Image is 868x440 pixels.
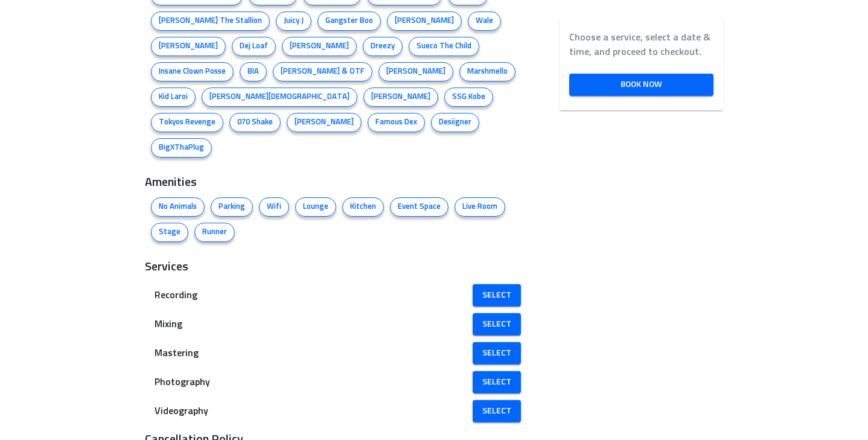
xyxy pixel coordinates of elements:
[230,116,280,129] span: 070 Shake
[318,15,380,27] span: Gangster Boo
[364,91,438,103] span: [PERSON_NAME]
[145,281,531,310] div: Recording
[155,288,502,302] span: Recording
[287,116,361,129] span: [PERSON_NAME]
[145,310,531,339] div: Mixing
[152,40,225,53] span: [PERSON_NAME]
[473,371,521,394] a: Select
[152,226,188,238] span: Stage
[155,346,502,360] span: Mastering
[460,66,515,78] span: Marshmello
[240,66,266,78] span: BIA
[473,284,521,307] a: Select
[482,288,511,303] span: Select
[276,15,311,27] span: Juicy J
[152,66,233,78] span: Insane Clown Posse
[152,201,204,213] span: No Animals
[363,40,402,53] span: Dreezy
[145,258,531,276] h3: Services
[391,201,448,213] span: Event Space
[145,368,531,397] div: Photography
[432,116,479,129] span: Desiigner
[468,15,500,27] span: Wale
[152,15,269,27] span: [PERSON_NAME] The Stallion
[409,40,479,53] span: Sueco The Child
[368,116,424,129] span: Famous Dex
[569,30,714,59] label: Choose a service, select a date & time, and proceed to checkout.
[145,397,531,426] div: Videography
[343,201,383,213] span: Kitchen
[482,375,511,390] span: Select
[445,91,493,103] span: SSG Kobe
[482,404,511,419] span: Select
[155,317,502,331] span: Mixing
[155,404,502,418] span: Videography
[145,173,531,191] h3: Amenities
[232,40,275,53] span: Dej Loaf
[211,201,252,213] span: Parking
[473,313,521,336] a: Select
[296,201,336,213] span: Lounge
[455,201,505,213] span: Live Room
[282,40,356,53] span: [PERSON_NAME]
[202,91,357,103] span: [PERSON_NAME][DEMOGRAPHIC_DATA]
[473,342,521,365] a: Select
[482,346,511,361] span: Select
[152,142,211,154] span: BigXThaPlug
[569,74,714,96] a: Book Now
[482,317,511,332] span: Select
[155,375,502,389] span: Photography
[152,91,195,103] span: Kid Laroi
[260,201,289,213] span: Wifi
[195,226,234,238] span: Runner
[379,66,453,78] span: [PERSON_NAME]
[388,15,461,27] span: [PERSON_NAME]
[273,66,372,78] span: [PERSON_NAME] & OTF
[473,400,521,422] a: Select
[152,116,223,129] span: Tokyos Revenge
[579,77,704,92] span: Book Now
[145,339,531,368] div: Mastering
